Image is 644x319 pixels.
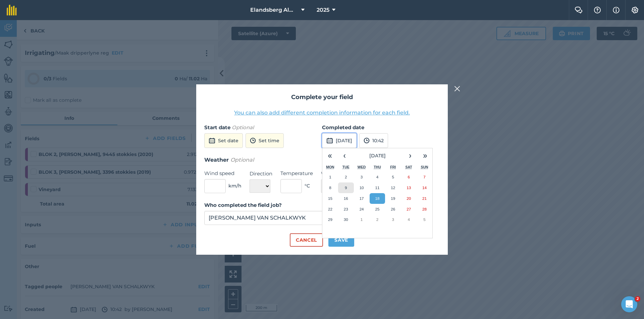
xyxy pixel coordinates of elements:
[401,204,417,215] button: September 27, 2025
[322,193,338,204] button: September 15, 2025
[337,148,352,163] button: ‹
[390,165,396,169] abbr: Friday
[204,133,243,148] button: Set date
[344,196,348,201] abbr: September 16, 2025
[204,124,230,131] strong: Start date
[361,217,363,222] abbr: October 1, 2025
[338,204,354,215] button: September 23, 2025
[344,207,348,211] abbr: September 23, 2025
[290,233,323,247] button: Cancel
[635,296,640,302] span: 2
[374,165,381,169] abbr: Thursday
[204,92,440,102] h2: Complete your field
[423,175,425,179] abbr: September 7, 2025
[407,185,411,190] abbr: September 13, 2025
[322,133,357,148] button: [DATE]
[401,182,417,193] button: September 13, 2025
[370,193,385,204] button: September 18, 2025
[361,175,363,179] abbr: September 3, 2025
[375,196,379,201] abbr: September 18, 2025
[370,214,385,225] button: October 2, 2025
[422,207,427,211] abbr: September 28, 2025
[391,207,395,211] abbr: September 26, 2025
[342,165,350,169] abbr: Tuesday
[354,193,370,204] button: September 17, 2025
[385,193,401,204] button: September 19, 2025
[232,124,254,131] em: Optional
[417,182,432,193] button: September 14, 2025
[406,165,412,169] abbr: Saturday
[392,175,394,179] abbr: September 5, 2025
[209,137,215,145] img: svg+xml;base64,PD94bWwgdmVyc2lvbj0iMS4wIiBlbmNvZGluZz0idXRmLTgiPz4KPCEtLSBHZW5lcmF0b3I6IEFkb2JlIE...
[621,296,637,312] iframe: Intercom live chat
[338,172,354,182] button: September 2, 2025
[422,196,427,201] abbr: September 21, 2025
[370,182,385,193] button: September 11, 2025
[280,169,313,177] label: Temperature
[250,6,299,14] span: Elandsberg Almonds
[328,196,332,201] abbr: September 15, 2025
[376,217,378,222] abbr: October 2, 2025
[326,165,334,169] abbr: Monday
[375,185,379,190] abbr: September 11, 2025
[322,148,337,163] button: «
[328,207,332,211] abbr: September 22, 2025
[354,182,370,193] button: September 10, 2025
[423,217,425,222] abbr: October 5, 2025
[403,148,418,163] button: ›
[250,170,272,178] label: Direction
[408,175,410,179] abbr: September 6, 2025
[391,196,395,201] abbr: September 19, 2025
[370,204,385,215] button: September 25, 2025
[575,7,583,13] img: Two speech bubbles overlapping with the left bubble in the forefront
[454,85,460,93] img: svg+xml;base64,PHN2ZyB4bWxucz0iaHR0cDovL3d3dy53My5vcmcvMjAwMC9zdmciIHdpZHRoPSIyMiIgaGVpZ2h0PSIzMC...
[360,207,364,211] abbr: September 24, 2025
[364,137,370,145] img: svg+xml;base64,PD94bWwgdmVyc2lvbj0iMS4wIiBlbmNvZGluZz0idXRmLTgiPz4KPCEtLSBHZW5lcmF0b3I6IEFkb2JlIE...
[417,204,432,215] button: September 28, 2025
[246,133,284,148] button: Set time
[329,185,331,190] abbr: September 8, 2025
[230,157,254,163] em: Optional
[417,214,432,225] button: October 5, 2025
[204,156,440,164] h3: Weather
[250,137,256,145] img: svg+xml;base64,PD94bWwgdmVyc2lvbj0iMS4wIiBlbmNvZGluZz0idXRmLTgiPz4KPCEtLSBHZW5lcmF0b3I6IEFkb2JlIE...
[385,182,401,193] button: September 12, 2025
[370,172,385,182] button: September 4, 2025
[345,175,347,179] abbr: September 2, 2025
[391,185,395,190] abbr: September 12, 2025
[417,193,432,204] button: September 21, 2025
[321,170,354,178] label: Weather
[338,193,354,204] button: September 16, 2025
[344,217,348,222] abbr: September 30, 2025
[613,6,620,14] img: svg+xml;base64,PHN2ZyB4bWxucz0iaHR0cDovL3d3dy53My5vcmcvMjAwMC9zdmciIHdpZHRoPSIxNyIgaGVpZ2h0PSIxNy...
[358,165,366,169] abbr: Wednesday
[392,217,394,222] abbr: October 3, 2025
[375,207,379,211] abbr: September 25, 2025
[354,214,370,225] button: October 1, 2025
[338,214,354,225] button: September 30, 2025
[360,196,364,201] abbr: September 17, 2025
[345,185,347,190] abbr: September 9, 2025
[329,175,331,179] abbr: September 1, 2025
[338,182,354,193] button: September 9, 2025
[305,182,310,189] span: ° C
[407,196,411,201] abbr: September 20, 2025
[228,182,241,189] span: km/h
[631,7,639,13] img: A cog icon
[418,148,432,163] button: »
[417,172,432,182] button: September 7, 2025
[326,137,333,145] img: svg+xml;base64,PD94bWwgdmVyc2lvbj0iMS4wIiBlbmNvZGluZz0idXRmLTgiPz4KPCEtLSBHZW5lcmF0b3I6IEFkb2JlIE...
[204,169,241,177] label: Wind speed
[352,148,403,163] button: [DATE]
[204,202,282,208] strong: Who completed the field job?
[322,204,338,215] button: September 22, 2025
[593,7,601,13] img: A question mark icon
[322,172,338,182] button: September 1, 2025
[328,233,354,247] button: Save
[360,185,364,190] abbr: September 10, 2025
[376,175,378,179] abbr: September 4, 2025
[385,214,401,225] button: October 3, 2025
[7,5,17,15] img: fieldmargin Logo
[234,109,410,117] button: You can also add different completion information for each field.
[408,217,410,222] abbr: October 4, 2025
